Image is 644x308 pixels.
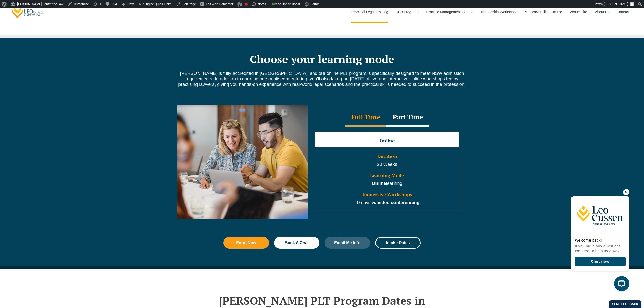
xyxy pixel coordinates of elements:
a: Enrol Now [223,237,269,249]
strong: video conferencing [378,200,420,205]
span: [PERSON_NAME] [604,2,628,6]
p: 10 days via [316,200,458,206]
span: Enrol Now [236,241,256,245]
a: Traineeship Workshops [477,1,521,23]
iframe: LiveChat chat widget [567,187,631,295]
a: Contact [613,1,633,23]
span: Edit with Elementor [206,2,233,6]
a: CPD Programs [391,1,422,23]
a: Book A Chat [274,237,320,249]
span: Email Me Info [334,241,360,245]
a: Intake Dates [375,237,421,249]
h3: Immersive Workshops [316,192,458,197]
p: learning [316,180,458,187]
span: Intake Dates [386,241,410,245]
h2: Choose your learning mode [177,53,467,65]
a: Medicare Billing Course [521,1,566,23]
h3: Learning Mode [316,173,458,178]
a: [PERSON_NAME] Centre for Law [11,4,45,19]
a: Email Me Info [325,237,370,249]
a: Practice Management Course [423,1,477,23]
div: Focus keyphrase not set [245,3,248,6]
strong: Online [372,181,386,186]
a: About Us [591,1,613,23]
div: Part Time [386,109,429,127]
span: [PERSON_NAME] is fully accredited in [GEOGRAPHIC_DATA], and our online PLT program is specificall... [178,71,466,87]
p: 20 Weeks [316,161,458,168]
a: Practical Legal Training [348,1,392,23]
a: Venue Hire [566,1,591,23]
h3: Online [316,138,458,143]
h3: Duration [316,154,458,159]
div: Full Time [345,109,386,127]
span: Book A Chat [285,241,309,245]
